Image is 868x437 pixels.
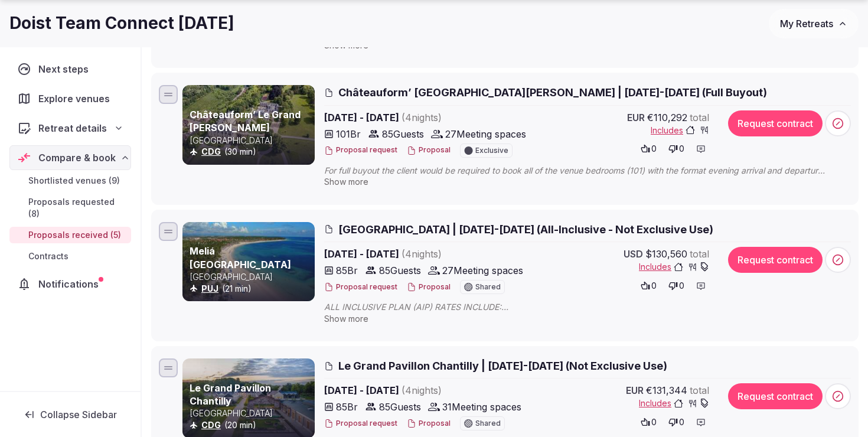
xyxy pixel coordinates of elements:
div: (21 min) [190,283,312,295]
div: (20 min) [190,419,312,431]
span: Contracts [28,250,68,262]
button: Proposal request [324,145,397,155]
span: total [690,383,709,397]
span: [DATE] - [DATE] [324,383,532,397]
a: CDG [201,146,221,156]
p: [GEOGRAPHIC_DATA] [190,407,312,419]
button: Includes [639,397,709,409]
button: Request contract [728,247,823,273]
span: For full buyout the client would be required to book all of the venue bedrooms (101) with the for... [324,165,851,177]
span: Notifications [38,277,103,291]
span: Show more [324,314,368,324]
span: Châteauform’ [GEOGRAPHIC_DATA][PERSON_NAME] | [DATE]-[DATE] (Full Buyout) [338,85,767,100]
span: 0 [679,280,684,292]
span: 85 Guests [382,127,424,141]
span: Show more [324,177,368,187]
span: [GEOGRAPHIC_DATA] | [DATE]-[DATE] (All-Inclusive - Not Exclusive Use) [338,222,713,237]
span: 85 Guests [379,400,421,414]
span: Explore venues [38,92,115,106]
p: [GEOGRAPHIC_DATA] [190,135,312,146]
span: $130,560 [645,247,687,261]
button: My Retreats [769,9,859,38]
span: ALL INCLUSIVE PLAN (AIP) RATES INCLUDE: - Unlimited liquors & house wines by the Glass From the a... [324,301,851,313]
span: ( 4 night s ) [402,384,442,396]
a: Shortlisted venues (9) [9,172,131,189]
span: 27 Meeting spaces [445,127,526,141]
span: [DATE] - [DATE] [324,110,532,125]
span: 0 [679,416,684,428]
span: Compare & book [38,151,116,165]
span: 101 Br [336,127,361,141]
span: €110,292 [647,110,687,125]
button: 0 [665,414,688,431]
span: USD [624,247,643,261]
span: Next steps [38,62,93,76]
button: 0 [637,141,660,157]
span: My Retreats [780,18,833,30]
a: Contracts [9,248,131,265]
button: 0 [637,278,660,294]
button: Request contract [728,383,823,409]
a: Proposals received (5) [9,227,131,243]
span: Exclusive [475,147,508,154]
span: Proposals received (5) [28,229,121,241]
button: 0 [665,278,688,294]
span: 85 Br [336,400,358,414]
button: Includes [639,261,709,273]
span: 85 Guests [379,263,421,278]
span: 0 [651,280,657,292]
button: 0 [665,141,688,157]
span: Retreat details [38,121,107,135]
button: CDG [201,419,221,431]
span: Show more [324,40,368,50]
span: Shortlisted venues (9) [28,175,120,187]
span: total [690,247,709,261]
a: Proposals requested (8) [9,194,131,222]
button: CDG [201,146,221,158]
a: Notifications [9,272,131,296]
span: 27 Meeting spaces [442,263,523,278]
button: Includes [651,125,709,136]
a: PUJ [201,283,218,293]
div: (30 min) [190,146,312,158]
span: 0 [651,143,657,155]
button: Proposal [407,145,451,155]
span: 31 Meeting spaces [442,400,521,414]
span: Shared [475,283,501,291]
button: Proposal [407,419,451,429]
span: 85 Br [336,263,358,278]
h1: Doist Team Connect [DATE] [9,12,234,35]
a: CDG [201,420,221,430]
button: Proposal request [324,419,397,429]
span: 0 [679,143,684,155]
button: Proposal [407,282,451,292]
span: Le Grand Pavillon Chantilly | [DATE]-[DATE] (Not Exclusive Use) [338,358,667,373]
span: 0 [651,416,657,428]
span: [DATE] - [DATE] [324,247,532,261]
span: EUR [627,110,645,125]
span: Collapse Sidebar [40,409,117,420]
span: ( 4 night s ) [402,248,442,260]
a: Châteauform’ Le Grand [PERSON_NAME] [190,109,301,133]
a: Le Grand Pavillon Chantilly [190,382,271,407]
a: Next steps [9,57,131,81]
span: total [690,110,709,125]
span: EUR [626,383,644,397]
span: €131,344 [646,383,687,397]
span: Proposals requested (8) [28,196,126,220]
button: Request contract [728,110,823,136]
button: Collapse Sidebar [9,402,131,428]
button: Proposal request [324,282,397,292]
p: [GEOGRAPHIC_DATA] [190,271,312,283]
button: PUJ [201,283,218,295]
span: Shared [475,420,501,427]
button: 0 [637,414,660,431]
span: ( 4 night s ) [402,112,442,123]
a: Explore venues [9,86,131,111]
a: Meliá [GEOGRAPHIC_DATA] [190,245,291,270]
